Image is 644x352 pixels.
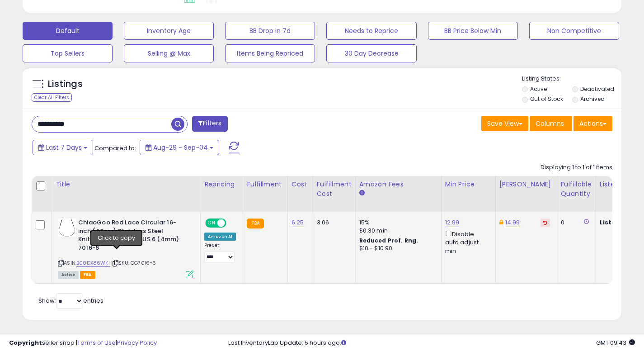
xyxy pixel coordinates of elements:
[561,180,592,199] div: Fulfillable Quantity
[573,116,612,131] button: Actions
[228,339,635,347] div: Last InventoryLab Update: 5 hours ago.
[206,219,217,227] span: ON
[225,22,315,40] button: BB Drop in 7d
[80,271,95,279] span: FBA
[317,219,348,227] div: 3.06
[596,338,635,347] span: 2025-09-12 09:43 GMT
[140,140,219,155] button: Aug-29 - Sep-04
[359,227,434,235] div: $0.30 min
[445,180,492,189] div: Min Price
[326,44,416,62] button: 30 Day Decrease
[522,75,621,83] p: Listing States:
[48,78,83,90] h5: Listings
[204,180,239,189] div: Repricing
[58,219,193,277] div: ASIN:
[529,22,619,40] button: Non Competitive
[46,143,82,152] span: Last 7 Days
[359,180,437,189] div: Amazon Fees
[499,180,553,189] div: [PERSON_NAME]
[530,85,547,93] label: Active
[58,219,76,237] img: 31hMp1OPbxL._SL40_.jpg
[445,218,460,227] a: 12.99
[225,219,240,227] span: OFF
[117,338,157,347] a: Privacy Policy
[76,259,110,267] a: B00DX86WKI
[23,44,113,62] button: Top Sellers
[58,271,79,279] span: All listings currently available for purchase on Amazon
[32,93,72,102] div: Clear All Filters
[78,219,188,254] b: ChiaoGoo Red Lace Circular 16-inch (40cm) Stainless Steel Knitting Needle; Size US 6 (4mm) 7016-6
[247,180,283,189] div: Fulfillment
[536,119,564,128] span: Columns
[77,338,116,347] a: Terms of Use
[9,339,157,347] div: seller snap | |
[153,143,208,152] span: Aug-29 - Sep-04
[225,44,315,62] button: Items Being Repriced
[359,219,434,227] div: 15%
[124,44,214,62] button: Selling @ Max
[38,296,103,305] span: Show: entries
[428,22,518,40] button: BB Price Below Min
[530,95,563,103] label: Out of Stock
[247,219,263,228] small: FBA
[204,243,236,263] div: Preset:
[359,189,365,197] small: Amazon Fees.
[33,140,93,155] button: Last 7 Days
[111,259,156,266] span: | SKU: CG7016-6
[359,245,434,252] div: $10 - $10.90
[56,180,197,189] div: Title
[505,218,520,227] a: 14.99
[561,219,589,227] div: 0
[359,237,418,244] b: Reduced Prof. Rng.
[580,85,614,93] label: Deactivated
[192,116,227,132] button: Filters
[600,218,641,227] b: Listed Price:
[9,338,42,347] strong: Copyright
[291,180,309,189] div: Cost
[580,95,605,103] label: Archived
[530,116,572,131] button: Columns
[204,233,236,241] div: Amazon AI
[445,229,489,255] div: Disable auto adjust min
[124,22,214,40] button: Inventory Age
[317,180,352,199] div: Fulfillment Cost
[541,163,612,172] div: Displaying 1 to 1 of 1 items
[326,22,416,40] button: Needs to Reprice
[94,144,136,152] span: Compared to:
[23,22,113,40] button: Default
[291,218,304,227] a: 6.25
[481,116,528,131] button: Save View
